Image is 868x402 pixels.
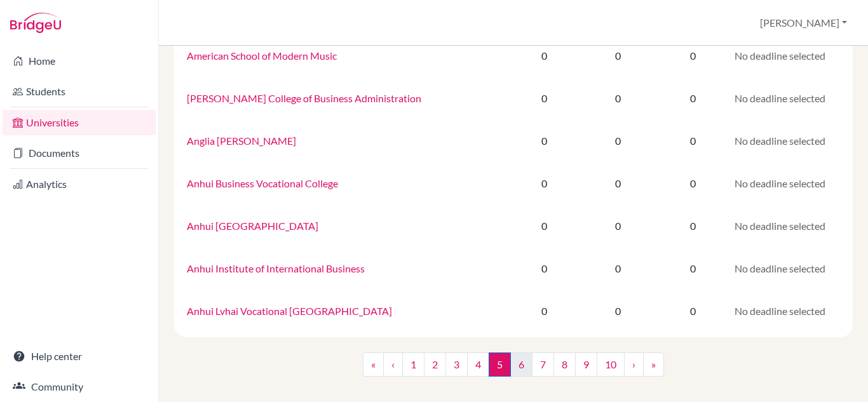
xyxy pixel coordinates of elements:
a: 8 [553,352,576,377]
span: No deadline selected [735,262,825,274]
a: 9 [575,352,597,377]
span: No deadline selected [735,177,825,189]
td: 0 [578,162,658,204]
a: 6 [510,352,532,377]
a: Anhui [GEOGRAPHIC_DATA] [187,220,318,232]
a: American School of Modern Music [187,50,337,62]
span: No deadline selected [735,220,825,232]
a: [PERSON_NAME] College of Business Administration [187,92,421,104]
a: Anhui Institute of International Business [187,262,365,274]
td: 0 [511,77,578,119]
td: 0 [511,204,578,247]
a: » [643,352,664,377]
td: 0 [578,34,658,77]
a: Anhui Business Vocational College [187,177,338,189]
a: 10 [597,352,625,377]
span: No deadline selected [735,135,825,147]
td: 0 [578,77,658,119]
a: « [363,352,384,377]
td: 0 [658,162,727,204]
a: Analytics [3,171,156,197]
span: No deadline selected [735,50,825,62]
a: Anglia [PERSON_NAME] [187,135,296,147]
td: 0 [511,162,578,204]
a: 3 [445,352,468,377]
span: No deadline selected [735,92,825,104]
img: Bridge-U [10,13,61,33]
td: 0 [511,290,578,332]
a: 7 [532,352,554,377]
a: Documents [3,140,156,166]
td: 0 [658,34,727,77]
td: 0 [578,247,658,290]
td: 0 [511,34,578,77]
a: Community [3,374,156,399]
a: ‹ [383,352,403,377]
td: 0 [658,77,727,119]
td: 0 [658,119,727,162]
td: 0 [578,119,658,162]
span: No deadline selected [735,305,825,317]
a: 1 [402,352,424,377]
td: 0 [511,119,578,162]
td: 0 [578,204,658,247]
span: 5 [489,352,511,377]
td: 0 [578,290,658,332]
a: Anhui Lvhai Vocational [GEOGRAPHIC_DATA] [187,305,392,317]
td: 0 [658,204,727,247]
a: Students [3,79,156,104]
a: › [624,352,644,377]
a: Universities [3,110,156,135]
td: 0 [511,247,578,290]
a: 2 [424,352,446,377]
nav: ... [363,352,664,387]
a: 4 [467,352,489,377]
td: 0 [658,290,727,332]
a: Help center [3,344,156,369]
a: Home [3,48,156,74]
td: 0 [658,247,727,290]
button: [PERSON_NAME] [754,11,853,35]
